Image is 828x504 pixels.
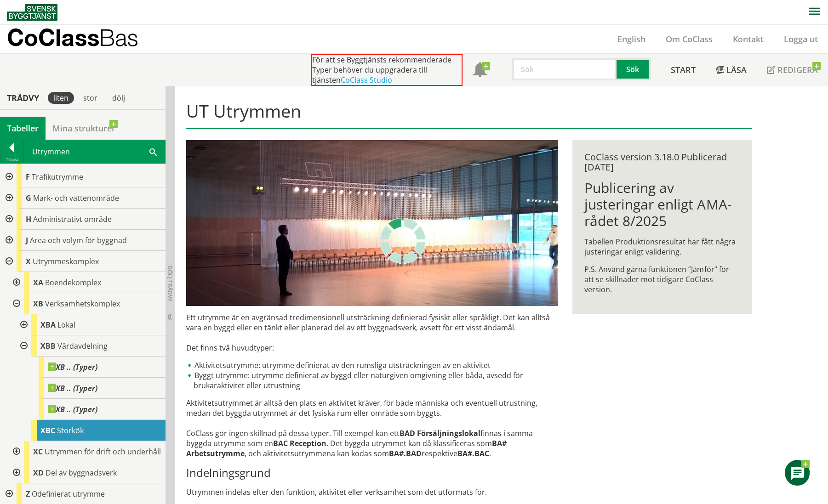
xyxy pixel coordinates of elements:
a: Logga ut [774,34,828,45]
div: dölj [107,92,131,104]
a: Mina strukturer [46,117,122,140]
span: XC [33,447,43,457]
span: Z [26,489,30,499]
span: Läsa [726,64,747,75]
strong: BAC Reception [273,438,326,448]
a: CoClassBas [7,25,158,53]
span: F [26,172,30,182]
span: Area och volym för byggnad [30,235,127,245]
span: J [26,235,28,245]
a: English [607,34,656,45]
li: Byggt utrymme: utrymme definierat av byggd eller naturgiven omgivning eller båda, avsedd för bruk... [186,370,558,391]
div: stor [78,92,103,104]
div: Gå till informationssidan för CoClass Studio [15,335,166,420]
span: Del av byggnadsverk [46,468,117,478]
span: XBC [40,425,55,436]
div: Gå till informationssidan för CoClass Studio [22,378,166,399]
img: Svensk Byggtjänst [7,4,57,21]
li: Aktivitetsutrymme: utrymme definierat av den rumsliga utsträckningen av en aktivitet [186,360,558,370]
h1: UT Utrymmen [186,101,751,129]
div: Tillbaka [0,156,23,163]
span: Boendekomplex [45,277,101,288]
div: liten [48,92,74,104]
button: Sök [617,58,651,80]
span: H [26,214,31,224]
a: Om CoClass [656,34,723,45]
span: Utrymmen för drift och underhåll [45,447,161,457]
span: Vårdavdelning [57,341,108,351]
p: CoClass [7,32,138,43]
span: Verksamhetskomplex [45,299,120,309]
input: Sök [512,58,617,80]
div: Gå till informationssidan för CoClass Studio [15,420,166,441]
span: XBA [40,320,56,330]
span: Sök i tabellen [149,147,157,156]
div: Gå till informationssidan för CoClass Studio [15,314,166,335]
span: Bas [99,24,138,51]
span: XB .. (Typer) [48,362,97,372]
h3: Indelningsgrund [186,466,558,480]
div: CoClass version 3.18.0 Publicerad [DATE] [584,152,739,172]
div: Trädvy [2,93,44,103]
div: För att se Byggtjänsts rekommenderade Typer behöver du uppgradera till tjänsten [311,54,463,86]
span: Redigera [777,64,818,75]
p: P.S. Använd gärna funktionen ”Jämför” för att se skillnader mot tidigare CoClass version. [584,264,739,294]
span: Trafikutrymme [32,172,83,182]
strong: BA# Arbetsutrymme [186,438,507,459]
span: XA [33,277,43,288]
span: Lokal [57,320,75,330]
strong: BA#.BAD [389,448,422,459]
a: CoClass Studio [341,75,392,85]
div: Gå till informationssidan för CoClass Studio [7,272,166,293]
div: Gå till informationssidan för CoClass Studio [22,357,166,378]
div: Gå till informationssidan för CoClass Studio [22,399,166,420]
img: utrymme.jpg [186,140,558,306]
span: Start [671,64,696,75]
span: Mark- och vattenområde [33,193,119,203]
a: Start [661,54,706,86]
span: Utrymmeskomplex [33,256,99,266]
a: Redigera [757,54,828,86]
div: Gå till informationssidan för CoClass Studio [7,462,166,483]
strong: BAD Försäljningslokal [400,428,480,438]
span: XB .. (Typer) [48,405,97,414]
span: XD [33,468,44,478]
div: Gå till informationssidan för CoClass Studio [7,441,166,462]
p: Tabellen Produktionsresultat har fått några justeringar enligt validering. [584,237,739,257]
span: Dölj trädvy [166,266,174,301]
span: Odefinierat utrymme [32,489,105,499]
span: Storkök [57,425,84,436]
span: X [26,256,31,266]
a: Kontakt [723,34,774,45]
span: XBB [40,341,56,351]
a: Läsa [706,54,757,86]
span: G [26,193,31,203]
div: Gå till informationssidan för CoClass Studio [7,293,166,441]
img: Laddar [380,218,426,264]
span: Notifikationer [473,63,487,78]
h1: Publicering av justeringar enligt AMA-rådet 8/2025 [584,180,739,229]
span: XB [33,299,43,309]
strong: BA#.BAC [457,448,489,459]
div: Utrymmen [24,140,165,163]
span: Administrativt område [33,214,112,224]
span: XB .. (Typer) [48,384,97,393]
